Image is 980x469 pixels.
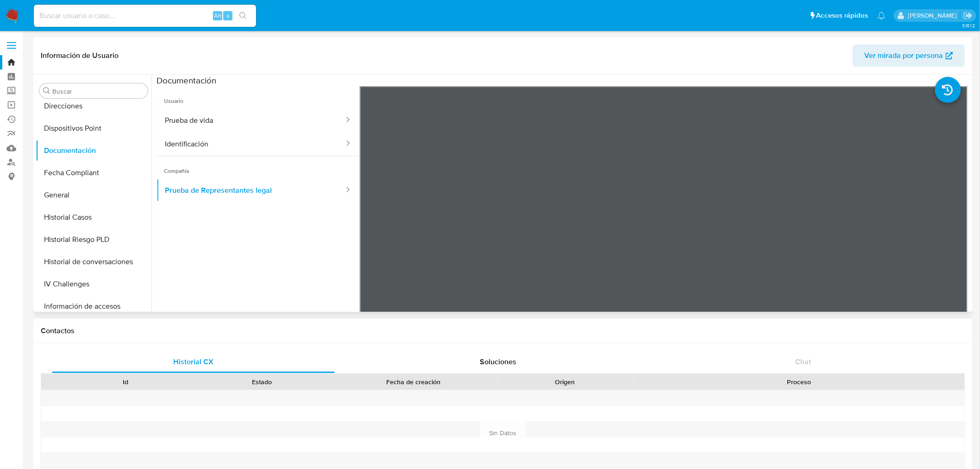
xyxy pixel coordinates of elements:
[36,206,151,228] button: Historial Casos
[817,11,868,20] span: Accesos rápidos
[853,44,965,67] button: Ver mirada por persona
[36,139,151,162] button: Documentación
[214,11,221,20] span: Alt
[36,162,151,184] button: Fecha Compliant
[64,377,187,387] div: Id
[34,10,256,22] input: Buscar usuario o caso...
[41,51,119,60] h1: Información de Usuario
[36,228,151,251] button: Historial Riesgo PLD
[480,356,517,367] span: Soluciones
[36,117,151,139] button: Dispositivos Point
[36,251,151,273] button: Historial de conversaciones
[865,44,943,67] span: Ver mirada por persona
[796,356,811,367] span: Chat
[908,11,960,20] p: paloma.falcondesoto@mercadolibre.cl
[36,273,151,295] button: IV Challenges
[41,326,965,336] h1: Contactos
[173,356,214,367] span: Historial CX
[336,377,490,387] div: Fecha de creación
[36,95,151,117] button: Direcciones
[200,377,323,387] div: Estado
[640,377,958,387] div: Proceso
[36,295,151,317] button: Información de accesos
[52,87,144,95] input: Buscar
[233,9,252,22] button: search-icon
[963,11,973,20] a: Salir
[878,12,886,19] a: Notificaciones
[226,11,229,20] span: s
[36,184,151,206] button: General
[43,87,50,95] button: Buscar
[503,377,627,387] div: Origen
